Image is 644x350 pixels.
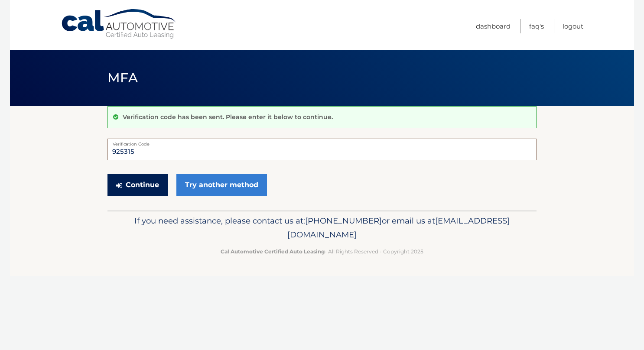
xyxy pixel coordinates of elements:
[113,214,531,242] p: If you need assistance, please contact us at: or email us at
[287,216,510,240] span: [EMAIL_ADDRESS][DOMAIN_NAME]
[305,216,382,226] span: [PHONE_NUMBER]
[61,9,178,39] a: Cal Automotive
[176,174,267,196] a: Try another method
[563,19,583,33] a: Logout
[113,247,531,256] p: - All Rights Reserved - Copyright 2025
[107,139,537,160] input: Verification Code
[107,139,537,146] label: Verification Code
[476,19,511,33] a: Dashboard
[221,248,325,255] strong: Cal Automotive Certified Auto Leasing
[107,174,168,196] button: Continue
[529,19,544,33] a: FAQ's
[107,70,138,86] span: MFA
[123,113,333,121] p: Verification code has been sent. Please enter it below to continue.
